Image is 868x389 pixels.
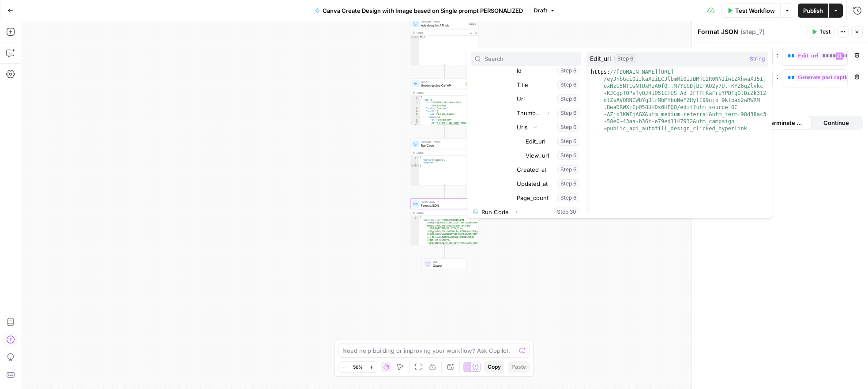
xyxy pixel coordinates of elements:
[417,31,467,34] div: Output
[750,54,765,63] span: String
[418,110,421,113] span: Toggle code folding, rows 5 through 22
[323,6,523,15] span: Canva Create Design with Image based on Single prompt PERSONALIZED
[411,98,421,102] div: 2
[515,92,581,106] button: Select variable Url
[776,71,778,82] span: :
[819,28,830,36] span: Test
[411,219,420,256] div: 2
[418,98,421,102] span: Toggle code folding, rows 2 through 23
[411,216,420,219] div: 1
[767,118,806,127] span: Terminate Workflow
[411,162,420,165] div: 3
[417,216,419,219] span: Toggle code folding, rows 1 through 4
[411,110,421,113] div: 5
[698,27,738,36] textarea: Format JSON
[411,119,421,122] div: 8
[411,107,421,110] div: 4
[421,20,467,23] span: Run Code · Python
[530,5,559,16] button: Draft
[411,36,420,39] div: 1
[515,64,581,78] button: Select variable Id
[411,102,421,107] div: 3
[798,4,828,18] button: Publish
[410,199,479,245] div: Format JSONFormat JSONStep 7Output{ "canva edit url":"[URL][DOMAIN_NAME] /design/eyJhbGciOiJkaXIi...
[410,19,479,65] div: Run Code · PythonAdd delay for API jobStep 8Outputnull
[721,4,780,18] button: Test Workflow
[485,54,577,63] input: Search
[421,203,467,208] span: Format JSON
[421,143,466,147] span: Run Code
[410,259,479,269] div: EndOutput
[808,26,834,38] button: Test
[421,140,466,144] span: Run Code · Python
[488,363,501,371] span: Copy
[410,139,479,185] div: Run Code · PythonRun CodeStep 30Output{ "status":"success", "response":""}
[444,65,445,78] g: Edge from step_8 to step_6
[421,23,467,27] span: Add delay for API job
[411,164,420,167] div: 4
[411,125,421,139] div: 10
[511,363,526,371] span: Paste
[444,245,445,258] g: Edge from step_7 to end
[515,106,581,120] button: Select variable Thumbnail
[823,118,849,127] span: Continue
[471,205,581,219] button: Select variable Run Code
[444,185,445,198] g: Edge from step_30 to step_7
[417,156,419,159] span: Toggle code folding, rows 1 through 4
[421,200,467,204] span: Format JSON
[417,91,467,94] div: Output
[418,96,421,99] span: Toggle code folding, rows 1 through 24
[515,177,581,191] button: Select variable Updated_at
[735,6,775,15] span: Test Workflow
[411,113,421,116] div: 6
[515,78,581,92] button: Select variable Title
[614,54,636,63] div: Step 6
[411,96,421,99] div: 1
[534,7,547,15] span: Draft
[411,116,421,119] div: 7
[421,80,463,83] span: Call API
[411,159,420,162] div: 2
[353,363,363,370] span: 50%
[515,191,581,205] button: Select variable Page_count
[410,79,479,125] div: Call APIGet design job Call APIStep 6Output{ "job":{ "id":"0882f961-56b2-42eb-88b5 -2505020a48b8"...
[740,27,765,36] span: ( step_7 )
[590,54,611,63] span: Edit_url
[776,49,778,60] span: :
[465,82,477,86] div: Step 6
[433,263,463,268] span: Output
[417,151,467,155] div: Output
[444,125,445,138] g: Edge from step_6 to step_30
[411,121,421,125] div: 9
[433,260,463,264] span: End
[411,156,420,159] div: 1
[524,148,581,162] button: Select variable View_url
[524,134,581,148] button: Select variable Edit_url
[421,83,463,87] span: Get design job Call API
[309,4,528,18] button: Canva Create Design with Image based on Single prompt PERSONALIZED
[515,120,581,134] button: Select variable Urls
[469,22,477,26] div: Step 8
[418,116,421,119] span: Toggle code folding, rows 7 through 21
[508,361,530,373] button: Paste
[417,211,467,215] div: Output
[812,116,861,130] button: Continue
[484,361,504,373] button: Copy
[803,6,823,15] span: Publish
[515,162,581,177] button: Select variable Created_at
